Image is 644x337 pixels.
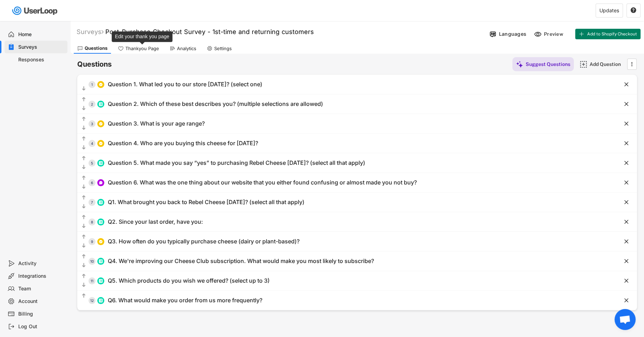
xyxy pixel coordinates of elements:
button:  [623,218,630,225]
div: 12 [88,299,96,302]
button:  [81,234,87,241]
text:  [82,262,86,268]
button:  [623,238,630,245]
text:  [631,7,636,13]
button:  [81,262,87,269]
button:  [81,282,87,289]
a: Open chat [615,309,636,330]
img: MagicMajor%20%28Purple%29.svg [516,61,523,68]
div: Account [18,298,65,305]
text:  [624,179,629,186]
div: Q1. What brought you back to Rebel Cheese [DATE]? (select all that apply) [108,198,304,206]
button:  [623,140,630,147]
div: Settings [214,46,232,52]
text:  [82,125,86,131]
text:  [82,273,86,279]
text:  [82,96,86,102]
img: userloop-logo-01.svg [11,4,60,18]
text:  [82,254,86,260]
button:  [623,179,630,186]
text:  [82,195,86,201]
div: Activity [18,260,65,267]
text:  [624,140,629,147]
button:  [630,7,637,14]
div: Thankyou Page [125,46,159,52]
button:  [623,81,630,88]
text:  [82,234,86,240]
button:  [81,85,87,92]
div: 7 [88,201,96,204]
div: 9 [88,240,96,243]
div: Q2. Since your last order, have you: [108,218,203,225]
text:  [624,297,629,304]
button:  [81,105,87,112]
img: ListMajor.svg [99,298,103,303]
div: 4 [88,142,96,145]
button:  [81,273,87,280]
text:  [624,159,629,167]
button:  [623,199,630,206]
div: Updates [599,8,619,13]
div: Question 3. What is your age range? [108,120,205,127]
img: ListMajor.svg [99,279,103,283]
font: Post-Purchase Checkout Survey - 1st-time and returning customers [105,28,314,35]
div: Questions [85,45,107,51]
img: ListMajor.svg [99,220,103,224]
div: Question 5. What made you say “yes” to purchasing Rebel Cheese [DATE]? (select all that apply) [108,159,365,167]
div: Preview [544,31,565,37]
text:  [82,136,86,142]
div: 2 [88,102,96,106]
button:  [81,194,87,201]
text:  [624,81,629,88]
button:  [623,258,630,265]
div: 11 [88,279,96,283]
span: Add to Shopify Checkout [587,32,637,36]
div: 6 [88,181,96,184]
button:  [81,155,87,162]
img: CircleTickMinorWhite.svg [99,141,103,146]
div: Team [18,285,65,292]
text:  [624,238,629,245]
img: CircleTickMinorWhite.svg [99,240,103,244]
button:  [623,120,630,127]
text:  [82,144,86,150]
text:  [631,60,633,68]
button:  [81,175,87,182]
div: Surveys [77,28,104,36]
text:  [82,243,86,249]
button:  [81,164,87,171]
img: ListMajor.svg [99,200,103,204]
text:  [82,214,86,220]
button:  [81,253,87,260]
div: 8 [88,220,96,224]
img: ListMajor.svg [99,102,103,106]
button:  [81,242,87,249]
div: Integrations [18,273,65,279]
div: Log Out [18,323,65,330]
div: Responses [18,56,65,63]
button:  [81,203,87,210]
button:  [81,135,87,142]
button:  [81,292,87,299]
text:  [624,277,629,284]
div: Languages [499,31,526,37]
button:  [81,223,87,230]
div: Suggest Questions [526,61,570,67]
div: Q3. How often do you typically purchase cheese (dairy or plant-based)? [108,238,300,245]
img: ListMajor.svg [99,161,103,165]
text:  [82,86,86,92]
button:  [623,101,630,108]
div: Question 2. Which of these best describes you? (multiple selections are allowed) [108,100,323,108]
div: 1 [88,83,96,86]
div: Question 4. Who are you buying this cheese for [DATE]? [108,140,258,147]
button: Add to Shopify Checkout [575,29,640,39]
text:  [624,218,629,225]
text:  [82,155,86,161]
img: CircleTickMinorWhite.svg [99,82,103,87]
button:  [81,144,87,151]
div: Q6. What would make you order from us more frequently? [108,297,262,304]
img: CircleTickMinorWhite.svg [99,122,103,126]
div: Home [18,31,65,38]
text:  [624,257,629,265]
div: Billing [18,311,65,317]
